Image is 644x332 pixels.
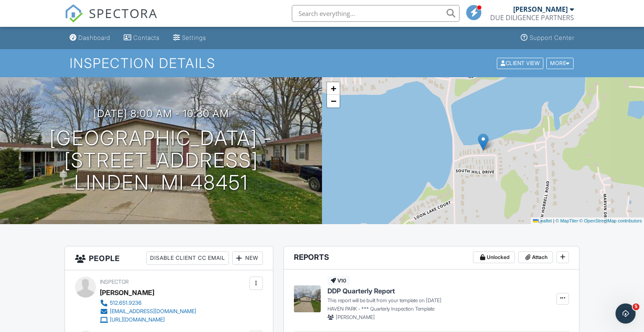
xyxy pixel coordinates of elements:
[65,11,158,29] a: SPECTORA
[89,4,158,22] span: SPECTORA
[146,251,229,265] div: Disable Client CC Email
[497,58,543,69] div: Client View
[182,34,206,41] div: Settings
[553,218,554,223] span: |
[496,60,545,66] a: Client View
[65,246,273,270] h3: People
[100,286,154,299] div: [PERSON_NAME]
[78,34,110,41] div: Dashboard
[478,133,488,151] img: Marker
[331,96,336,106] span: −
[100,299,196,307] a: 512.651.9236
[70,56,574,71] h1: Inspection Details
[110,300,142,306] div: 512.651.9236
[100,307,196,316] a: [EMAIL_ADDRESS][DOMAIN_NAME]
[579,218,642,223] a: © OpenStreetMap contributors
[327,95,340,107] a: Zoom out
[110,316,165,323] div: [URL][DOMAIN_NAME]
[66,30,114,46] a: Dashboard
[331,83,336,94] span: +
[100,279,129,285] span: Inspector
[292,5,460,22] input: Search everything...
[513,5,568,13] div: [PERSON_NAME]
[517,30,578,46] a: Support Center
[490,13,574,22] div: DUE DILIGENCE PARTNERS
[133,34,160,41] div: Contacts
[110,308,196,315] div: [EMAIL_ADDRESS][DOMAIN_NAME]
[615,303,636,324] iframe: Intercom live chat
[533,218,552,223] a: Leaflet
[530,34,574,41] div: Support Center
[633,303,639,310] span: 5
[65,4,83,23] img: The Best Home Inspection Software - Spectora
[13,127,309,193] h1: [GEOGRAPHIC_DATA] - [STREET_ADDRESS] Linden, MI 48451
[327,82,340,95] a: Zoom in
[93,108,229,119] h3: [DATE] 8:00 am - 10:30 am
[120,30,163,46] a: Contacts
[170,30,210,46] a: Settings
[546,58,574,69] div: More
[556,218,578,223] a: © MapTiler
[232,251,263,265] div: New
[100,316,196,324] a: [URL][DOMAIN_NAME]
